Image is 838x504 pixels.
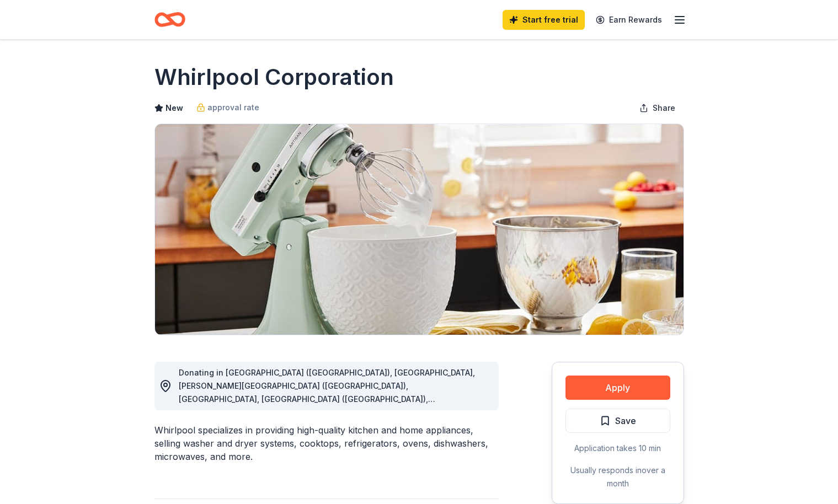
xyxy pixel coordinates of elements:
[154,423,499,463] div: Whirlpool specializes in providing high-quality kitchen and home appliances, selling washer and d...
[653,101,675,115] span: Share
[179,368,475,417] span: Donating in [GEOGRAPHIC_DATA] ([GEOGRAPHIC_DATA]), [GEOGRAPHIC_DATA], [PERSON_NAME][GEOGRAPHIC_DA...
[589,10,669,30] a: Earn Rewards
[166,101,183,115] span: New
[207,101,259,114] span: approval rate
[154,62,394,93] h1: Whirlpool Corporation
[631,97,684,119] button: Share
[503,10,585,30] a: Start free trial
[615,414,636,428] span: Save
[565,409,670,433] button: Save
[154,7,185,33] a: Home
[565,464,670,490] div: Usually responds in over a month
[155,124,684,335] img: Image for Whirlpool Corporation
[565,442,670,455] div: Application takes 10 min
[565,376,670,400] button: Apply
[196,101,259,114] a: approval rate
